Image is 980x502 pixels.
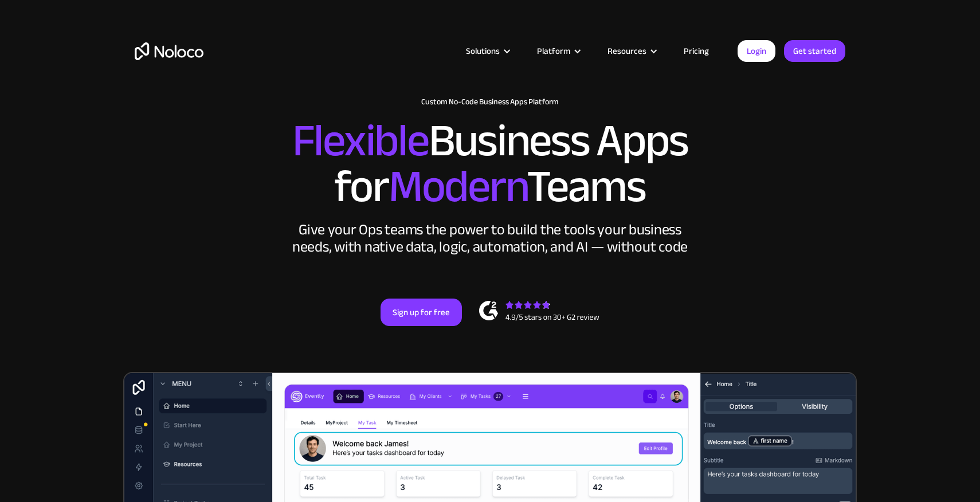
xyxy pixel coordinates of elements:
[289,221,691,256] div: Give your Ops teams the power to build the tools your business needs, with native data, logic, au...
[669,44,723,58] a: Pricing
[135,118,845,210] h2: Business Apps for Teams
[593,44,669,58] div: Resources
[537,44,570,58] div: Platform
[135,42,203,60] a: home
[784,40,845,62] a: Get started
[523,44,593,58] div: Platform
[466,44,500,58] div: Solutions
[389,144,527,229] span: Modern
[607,44,646,58] div: Resources
[738,40,775,62] a: Login
[452,44,523,58] div: Solutions
[292,98,429,183] span: Flexible
[381,299,462,326] a: Sign up for free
